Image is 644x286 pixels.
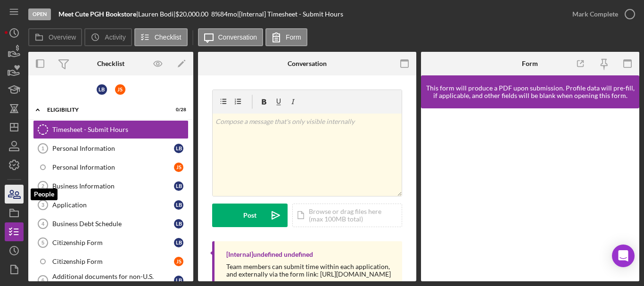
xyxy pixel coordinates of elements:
div: Business Debt Schedule [52,220,174,228]
tspan: 2 [41,183,44,189]
div: $20,000.00 [175,10,211,18]
button: Conversation [198,28,264,46]
div: Citizenship Form [52,239,174,246]
div: J S [115,84,125,95]
button: Mark Complete [563,5,639,24]
div: Citizenship Form [52,258,174,265]
div: [Internal] undefined undefined [226,251,313,258]
div: Post [243,204,256,227]
a: 3ApplicationLB [33,196,189,214]
button: Checklist [134,28,188,46]
div: Eligibility [47,107,163,113]
button: Activity [84,28,132,46]
tspan: 1 [41,146,44,151]
div: Form [522,60,538,67]
a: 5Citizenship FormLB [33,233,189,252]
div: Open Intercom Messenger [612,245,635,267]
button: Form [265,28,307,46]
div: Personal Information [52,163,174,171]
label: Checklist [155,33,182,41]
button: Overview [28,28,82,46]
iframe: Lenderfit form [430,118,631,272]
div: L B [174,200,183,210]
div: 0 / 28 [169,107,186,113]
tspan: 4 [41,221,45,227]
tspan: 6 [41,278,44,283]
div: Business Information [52,182,174,190]
div: L B [174,144,183,153]
div: Lauren Bodi | [138,10,175,18]
tspan: 5 [41,240,44,245]
a: Timesheet - Submit Hours [33,120,189,139]
div: L B [174,238,183,247]
div: | [Internal] Timesheet - Submit Hours [237,10,343,18]
div: Open [28,8,51,20]
div: This form will produce a PDF upon submission. Profile data will pre-fill, if applicable, and othe... [426,84,635,99]
label: Form [286,33,301,41]
div: L B [174,219,183,229]
div: Application [52,201,174,209]
a: Personal InformationJS [33,158,189,177]
div: L B [174,276,183,285]
button: Post [212,204,288,227]
div: Conversation [288,60,327,67]
div: L B [174,181,183,191]
div: Mark Complete [572,5,618,24]
tspan: 3 [41,202,44,208]
div: Timesheet - Submit Hours [52,126,188,133]
label: Overview [49,33,76,41]
div: L B [97,84,107,95]
div: J S [174,257,183,266]
a: 1Personal InformationLB [33,139,189,158]
label: Activity [105,33,125,41]
a: Citizenship FormJS [33,252,189,271]
div: Checklist [97,60,124,67]
label: Conversation [218,33,257,41]
div: J S [174,163,183,172]
div: | [58,10,138,18]
div: Personal Information [52,145,174,152]
a: 4Business Debt ScheduleLB [33,214,189,233]
b: Meet Cute PGH Bookstore [58,10,136,18]
div: 8 % [211,10,220,18]
div: 84 mo [220,10,237,18]
a: 2Business InformationLB [33,177,189,196]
